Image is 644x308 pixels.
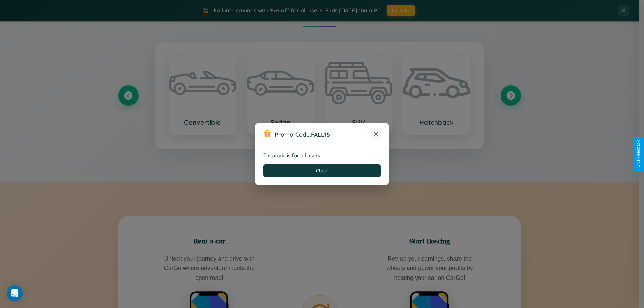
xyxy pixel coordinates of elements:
[275,131,371,138] h3: Promo Code:
[7,285,23,301] div: Open Intercom Messenger
[263,164,381,177] button: Close
[263,152,320,159] strong: This code is for all users
[311,131,330,138] b: FALL15
[636,140,641,168] div: Give Feedback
